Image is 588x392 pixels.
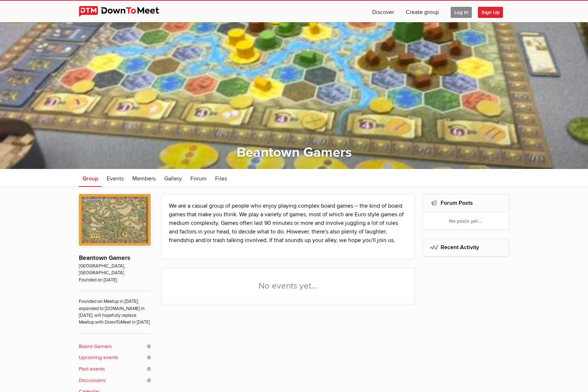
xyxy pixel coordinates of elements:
span: Events [107,175,124,182]
span: [GEOGRAPHIC_DATA], [GEOGRAPHIC_DATA] [79,263,151,277]
a: Forum Posts [441,199,473,207]
span: 0 [147,343,151,350]
span: Founded on [DATE] [79,277,151,284]
a: Discussions 0 [79,377,151,384]
span: Founded on Meetup in [DATE]; expanded to [DOMAIN_NAME] in [DATE]; will hopefully replace Meetup w... [79,291,151,326]
span: 0 [147,377,151,384]
b: Upcoming events [79,354,118,362]
a: Create group [400,1,445,22]
span: Sign Up [478,7,503,18]
div: No events yet... [161,268,415,304]
a: Upcoming events 0 [79,354,151,362]
a: Log In [445,1,478,22]
a: Members [129,169,159,187]
a: Board Gamers 0 [79,343,151,350]
a: Discover [366,1,400,22]
span: Gallery [164,175,182,182]
h2: Recent Activity [430,239,502,256]
a: Events [103,169,127,187]
a: Forum [187,169,210,187]
a: Group [79,169,102,187]
a: Files [212,169,231,187]
span: 0 [147,365,151,373]
b: Board Gamers [79,343,112,350]
div: No posts yet... [423,212,509,229]
span: Forum [190,175,207,182]
a: Past events 0 [79,365,151,373]
a: Gallery [161,169,185,187]
img: Beantown Gamers [79,194,151,246]
p: We are a casual group of people who enjoy playing complex board games -- the kind of board games ... [169,202,408,245]
span: 0 [147,354,151,362]
span: Files [215,175,227,182]
a: Sign Up [478,1,509,22]
img: DownToMeet [79,6,170,17]
span: Group [82,175,98,182]
b: Discussions [79,377,106,384]
b: Past events [79,365,105,373]
span: Members [132,175,156,182]
span: Log In [451,7,472,18]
